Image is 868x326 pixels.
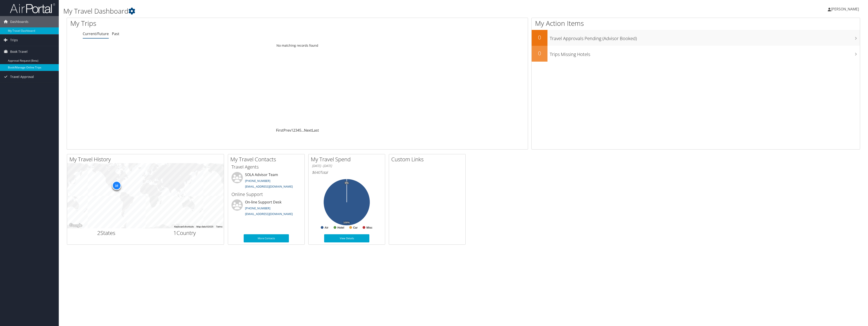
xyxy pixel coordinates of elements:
h3: Travel Agents [231,164,301,170]
h2: My Travel History [69,155,224,163]
img: Google [68,222,83,228]
h2: Custom Links [391,155,465,163]
h1: My Trips [70,19,333,28]
a: 0Travel Approvals Pending (Advisor Booked) [532,30,860,46]
h2: My Travel Contacts [230,155,304,163]
a: 3 [295,128,297,133]
h1: My Travel Dashboard [63,6,597,16]
span: Dashboards [10,16,28,27]
a: 0Trips Missing Hotels [532,46,860,62]
span: $640 [312,170,320,175]
button: Keyboard shortcuts [174,225,194,228]
h6: Total [312,170,382,175]
a: More Contacts [244,234,289,242]
span: 1 [173,229,177,237]
a: View Details [324,234,369,242]
a: 4 [297,128,299,133]
text: Misc [366,226,373,229]
span: Book Travel [10,46,28,57]
span: Travel Approval [10,71,34,82]
div: 10 [112,181,121,190]
h2: 0 [532,49,547,57]
h3: Travel Approvals Pending (Advisor Booked) [550,33,860,42]
a: Last [312,128,319,133]
a: [PERSON_NAME] [828,2,863,16]
a: [EMAIL_ADDRESS][DOMAIN_NAME] [245,212,293,216]
span: … [301,128,304,133]
tspan: 0% [345,182,349,184]
a: [EMAIL_ADDRESS][DOMAIN_NAME] [245,184,293,188]
tspan: 100% [343,221,350,224]
h2: States [71,229,142,237]
a: Open this area in Google Maps (opens a new window) [68,222,83,228]
img: airportal-logo.png [10,3,55,14]
a: [PHONE_NUMBER] [245,179,270,183]
h2: Country [149,229,221,237]
a: Prev [283,128,291,133]
text: Hotel [337,226,344,229]
a: Current/Future [83,31,109,36]
a: Next [304,128,312,133]
span: 2 [97,229,100,237]
text: Car [353,226,358,229]
span: [PERSON_NAME] [831,7,859,12]
li: SOLA Advisor Team [229,172,303,191]
span: Map data ©2025 [196,225,213,228]
h6: [DATE] - [DATE] [312,164,382,168]
a: Terms (opens in new tab) [216,225,222,228]
li: On-line Support Desk [229,199,303,218]
td: No matching records found [67,41,528,50]
h2: My Travel Spend [311,155,385,163]
a: [PHONE_NUMBER] [245,206,270,210]
h3: Online Support [231,191,301,198]
h2: 0 [532,34,547,41]
a: 1 [291,128,293,133]
h1: My Action Items [532,19,860,28]
a: First [276,128,283,133]
a: Past [112,31,119,36]
span: Trips [10,34,18,46]
a: 5 [299,128,301,133]
a: 2 [293,128,295,133]
text: Air [325,226,328,229]
h3: Trips Missing Hotels [550,49,860,58]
